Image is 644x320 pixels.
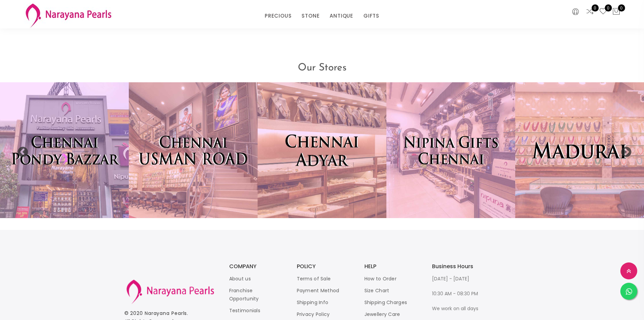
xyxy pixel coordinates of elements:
[364,287,389,294] a: Size Chart
[297,264,351,269] h3: POLICY
[251,76,393,225] img: store-adr.jpg
[297,275,331,282] a: Terms of Sale
[612,7,620,16] button: 0
[364,299,407,306] a: Shipping Charges
[364,264,419,269] h3: HELP
[605,4,612,12] span: 0
[265,11,291,21] a: PRECIOUS
[364,275,397,282] a: How to Order
[363,11,379,21] a: GIFTS
[599,7,607,16] a: 0
[297,299,329,306] a: Shipping Info
[297,287,339,294] a: Payment Method
[620,147,627,153] button: Next
[229,307,261,314] a: Testimonials
[618,4,625,12] span: 0
[145,310,187,317] a: Narayana Pearls
[229,287,259,302] a: Franchise Opportunity
[515,82,644,218] img: store-mad.jpg
[592,4,599,12] span: 0
[432,264,486,269] h3: Business Hours
[129,82,258,218] img: store-ur.jpg
[229,275,251,282] a: About us
[432,275,486,283] p: [DATE] - [DATE]
[302,11,319,21] a: STONE
[432,304,486,313] p: We work on all days
[586,7,594,16] a: 0
[386,82,515,218] img: store-np.jpg
[229,264,283,269] h3: COMPANY
[364,311,400,318] a: Jewellery Care
[432,290,486,298] p: 10:30 AM - 08:30 PM
[17,147,24,153] button: Previous
[330,11,353,21] a: ANTIQUE
[297,311,330,318] a: Privacy Policy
